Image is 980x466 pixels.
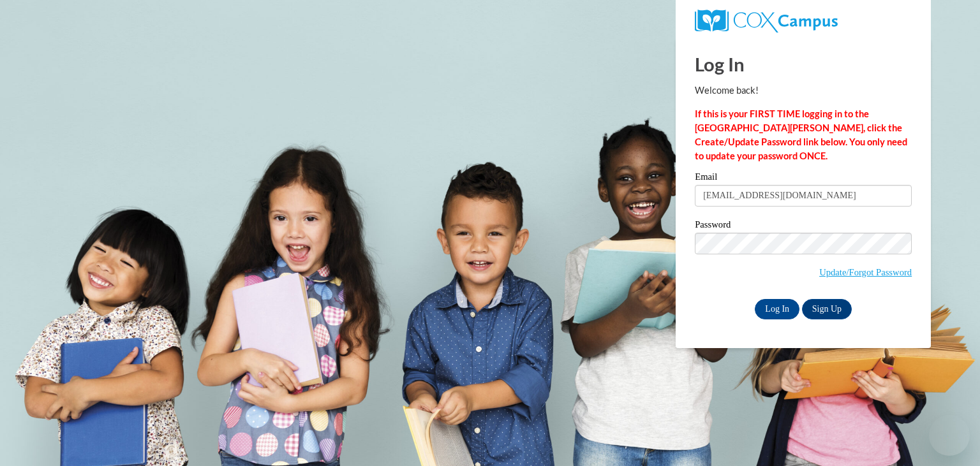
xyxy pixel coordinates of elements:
label: Email [695,172,912,185]
input: Log In [755,299,799,319]
iframe: Button to launch messaging window [929,415,970,456]
label: Password [695,220,912,233]
h1: Log In [695,51,912,77]
a: COX Campus [695,10,912,33]
p: Welcome back! [695,84,912,98]
a: Sign Up [802,299,852,319]
img: COX Campus [695,10,838,33]
strong: If this is your FIRST TIME logging in to the [GEOGRAPHIC_DATA][PERSON_NAME], click the Create/Upd... [695,108,907,161]
a: Update/Forgot Password [819,267,912,277]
